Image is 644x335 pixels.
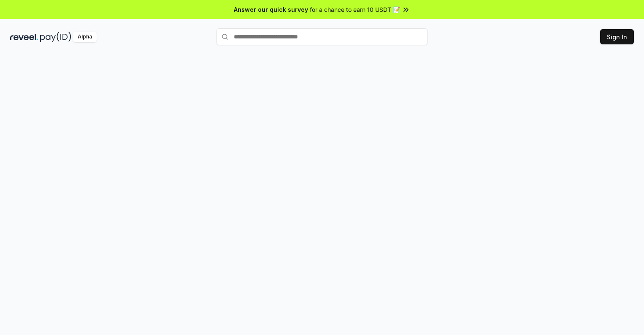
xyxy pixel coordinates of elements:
[600,29,634,44] button: Sign In
[73,32,97,42] div: Alpha
[40,32,71,42] img: pay_id
[310,5,400,14] span: for a chance to earn 10 USDT 📝
[234,5,308,14] span: Answer our quick survey
[10,32,38,42] img: reveel_dark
